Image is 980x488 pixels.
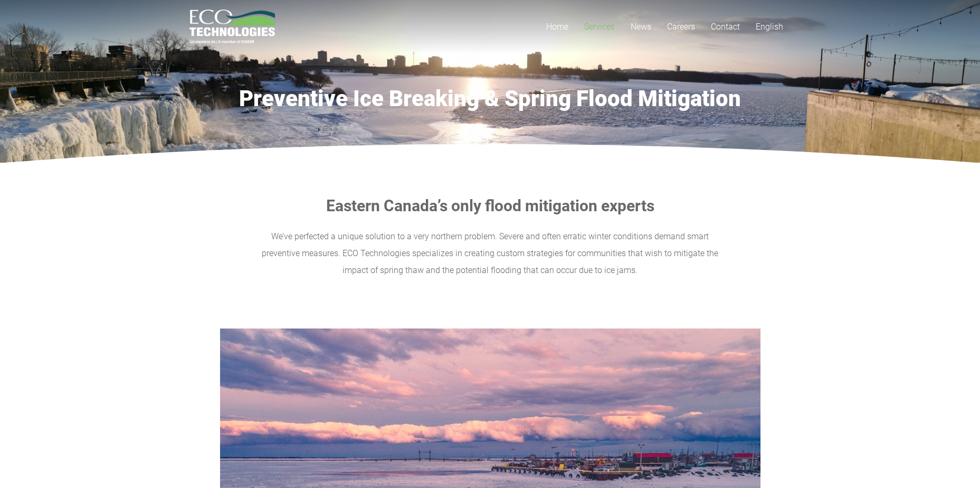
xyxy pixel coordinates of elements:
span: Services [584,22,615,32]
span: English [756,22,783,32]
p: We’ve perfected a unique solution to a very northern problem. Severe and often erratic winter con... [189,228,791,279]
strong: Eastern Canada’s only flood mitigation experts [326,196,654,215]
span: Home [546,22,568,32]
a: logo_EcoTech_ASDR_RGB [189,10,275,44]
span: News [631,22,651,32]
h1: Preventive Ice Breaking & Spring Flood Mitigation [189,86,791,112]
span: Contact [711,22,740,32]
span: Careers [667,22,695,32]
